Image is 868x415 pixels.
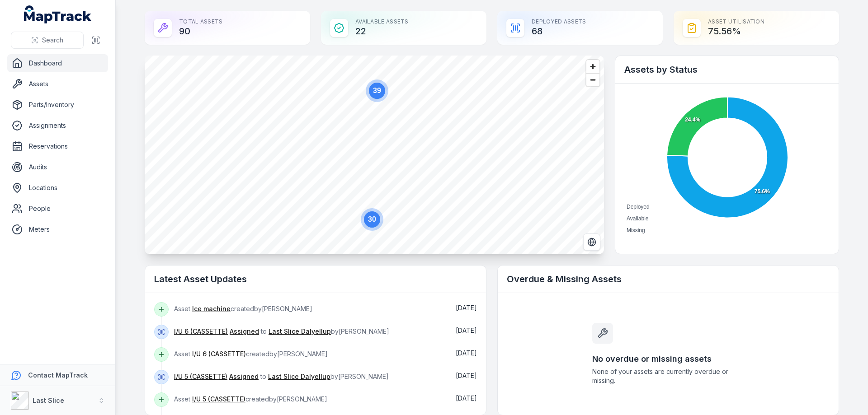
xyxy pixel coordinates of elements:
a: Last Slice Dalyellup [269,327,331,336]
a: MapTrack [24,5,92,23]
h3: No overdue or missing assets [592,353,744,365]
a: I/U 6 (CASSETTE) [174,327,228,336]
span: [DATE] [456,349,477,357]
canvas: Map [145,56,604,254]
a: People [7,200,108,218]
a: Parts/Inventory [7,96,108,114]
text: 30 [368,215,376,223]
span: [DATE] [456,372,477,379]
button: Zoom out [586,73,599,86]
h2: Overdue & Missing Assets [507,273,830,285]
span: [DATE] [456,326,477,334]
a: Meters [7,220,108,238]
text: 39 [373,87,381,94]
h2: Latest Asset Updates [154,273,477,285]
span: to by [PERSON_NAME] [174,327,389,335]
a: Reservations [7,137,108,155]
span: None of your assets are currently overdue or missing. [592,367,744,385]
a: I/U 6 (CASSETTE) [192,350,246,359]
time: 14/10/2025, 10:32:35 am [456,349,477,357]
a: Assignments [7,117,108,135]
a: Last Slice Dalyellup [268,372,330,381]
a: Assets [7,75,108,93]
span: Deployed [627,204,650,210]
span: Search [42,36,63,45]
button: Switch to Satellite View [583,233,600,251]
a: I/U 5 (CASSETTE) [174,372,227,381]
span: Asset created by [PERSON_NAME] [174,350,328,358]
a: Assigned [230,327,259,336]
a: Ice machine [192,304,231,313]
time: 14/10/2025, 10:31:06 am [456,394,477,402]
a: Assigned [229,372,259,381]
span: [DATE] [456,304,477,312]
span: [DATE] [456,394,477,402]
strong: Contact MapTrack [28,371,88,379]
a: Locations [7,179,108,197]
time: 14/10/2025, 10:40:21 am [456,304,477,312]
span: Asset created by [PERSON_NAME] [174,305,312,312]
a: Dashboard [7,54,108,72]
time: 14/10/2025, 10:32:46 am [456,326,477,334]
a: Audits [7,158,108,176]
strong: Last Slice [33,396,64,404]
span: Asset created by [PERSON_NAME] [174,395,327,403]
button: Zoom in [586,60,599,73]
a: I/U 5 (CASSETTE) [192,395,245,404]
time: 14/10/2025, 10:31:18 am [456,372,477,379]
button: Search [11,32,84,49]
h2: Assets by Status [624,63,830,76]
span: Missing [627,227,645,233]
span: Available [627,215,648,222]
span: to by [PERSON_NAME] [174,373,389,380]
